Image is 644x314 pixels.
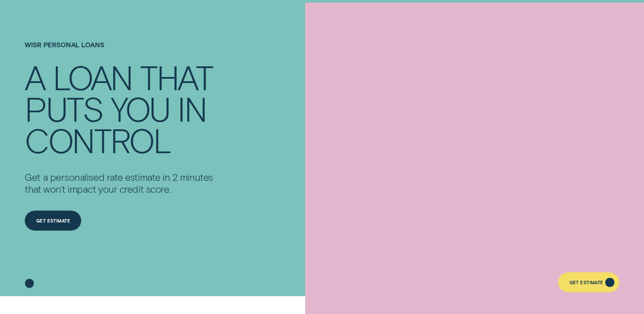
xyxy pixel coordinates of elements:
h1: Wisr Personal Loans [25,41,220,62]
p: Get a personalised rate estimate in 2 minutes that won't impact your credit score. [25,171,220,195]
div: LOAN [53,61,132,93]
a: Get Estimate [558,272,619,293]
div: IN [177,93,206,124]
div: A [25,61,45,93]
div: THAT [140,61,212,93]
div: PUTS [25,93,103,124]
h4: A LOAN THAT PUTS YOU IN CONTROL [25,61,220,156]
div: CONTROL [25,124,170,156]
div: YOU [110,93,169,124]
a: Get Estimate [25,211,81,231]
